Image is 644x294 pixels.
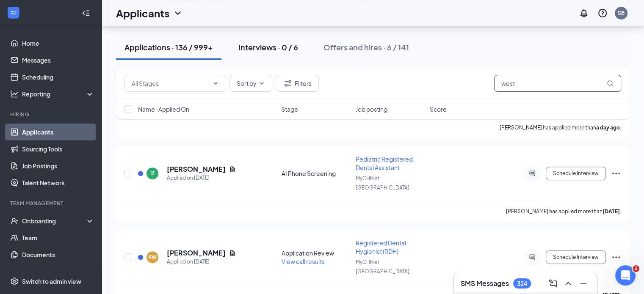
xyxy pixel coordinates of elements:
[597,8,608,18] svg: QuestionInfo
[22,157,94,174] a: Job Postings
[132,79,209,88] input: All Stages
[238,42,298,52] div: Interviews · 0 / 6
[138,105,189,113] span: Name · Applied On
[282,169,351,178] div: AI Phone Screening
[282,249,351,257] div: Application Review
[22,69,94,85] a: Scheduling
[615,265,636,286] iframe: Intercom live chat
[22,229,94,246] a: Team
[167,248,226,258] h5: [PERSON_NAME]
[596,124,620,131] b: a day ago
[356,155,413,171] span: Pediatric Registered Dental Assistant
[356,239,406,255] span: Registered Dental Hygienist (RDH)
[461,279,509,288] h3: SMS Messages
[229,166,236,173] svg: Document
[22,277,81,286] div: Switch to admin view
[148,253,157,261] div: KW
[22,246,94,263] a: Documents
[167,258,236,266] div: Applied on [DATE]
[356,175,409,191] span: MyCHN at [GEOGRAPHIC_DATA]
[561,277,575,290] button: ChevronUp
[356,259,409,275] span: MyCHN at [GEOGRAPHIC_DATA]
[546,277,560,290] button: ComposeMessage
[124,42,213,52] div: Applications · 136 / 999+
[527,254,537,261] svg: ActiveChat
[546,250,606,264] button: Schedule Interview
[22,140,94,157] a: Sourcing Tools
[22,90,95,98] div: Reporting
[82,9,90,17] svg: Collapse
[283,78,293,88] svg: Filter
[258,80,265,87] svg: ChevronDown
[517,280,527,287] div: 324
[9,8,18,17] svg: WorkstreamLogo
[281,105,298,113] span: Stage
[150,170,155,177] div: IZ
[579,8,589,18] svg: Notifications
[22,263,94,280] a: Surveys
[229,250,236,256] svg: Document
[323,42,409,52] div: Offers and hires · 6 / 141
[22,174,94,191] a: Talent Network
[494,75,621,92] input: Search in applications
[607,80,614,87] svg: MagnifyingGlass
[633,265,639,272] span: 2
[22,52,94,69] a: Messages
[10,217,19,225] svg: UserCheck
[22,217,87,225] div: Onboarding
[548,278,558,289] svg: ComposeMessage
[282,258,325,265] span: View call results
[229,75,272,92] button: Sort byChevronDown
[10,277,19,286] svg: Settings
[22,35,94,52] a: Home
[173,8,183,18] svg: ChevronDown
[527,170,537,177] svg: ActiveChat
[10,200,93,207] div: Team Management
[237,80,257,86] span: Sort by
[611,168,621,179] svg: Ellipses
[578,278,589,289] svg: Minimize
[356,105,387,113] span: Job posting
[563,278,573,289] svg: ChevronUp
[618,9,625,16] div: SB
[603,208,620,214] b: [DATE]
[506,208,621,215] p: [PERSON_NAME] has applied more than .
[276,75,319,92] button: Filter Filters
[546,167,606,180] button: Schedule Interview
[116,6,169,20] h1: Applicants
[10,90,19,98] svg: Analysis
[611,252,621,262] svg: Ellipses
[167,174,236,182] div: Applied on [DATE]
[10,111,93,118] div: Hiring
[212,80,219,87] svg: ChevronDown
[167,165,226,174] h5: [PERSON_NAME]
[430,105,447,113] span: Score
[577,277,590,290] button: Minimize
[22,124,94,140] a: Applicants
